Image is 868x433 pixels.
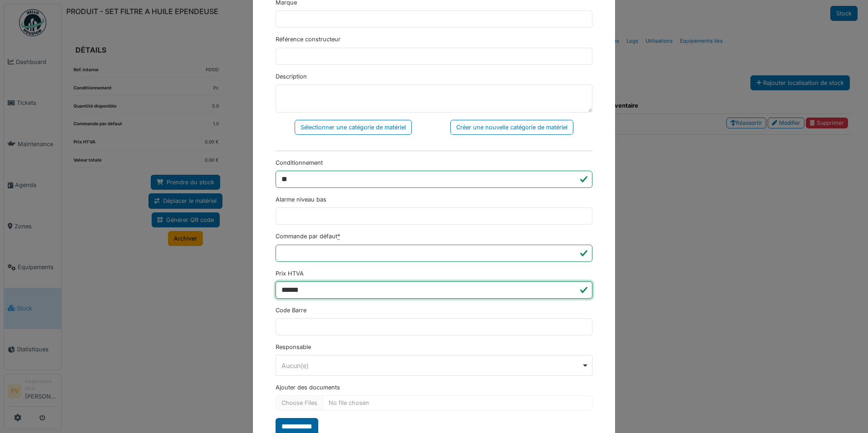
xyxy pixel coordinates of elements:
[276,306,306,315] label: Code Barre
[276,343,311,351] label: Responsable
[450,120,573,135] div: Créer une nouvelle catégorie de matériel
[276,195,326,204] label: Alarme niveau bas
[295,120,412,135] div: Sélectionner une catégorie de matériel
[276,35,340,44] label: Référence constructeur
[337,233,340,240] abbr: Requis
[276,383,340,392] label: Ajouter des documents
[276,269,304,278] label: Prix HTVA
[281,361,582,370] div: Aucun(e)
[276,232,340,241] label: Commande par défaut
[276,72,307,81] label: Description
[276,158,323,167] label: Conditionnement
